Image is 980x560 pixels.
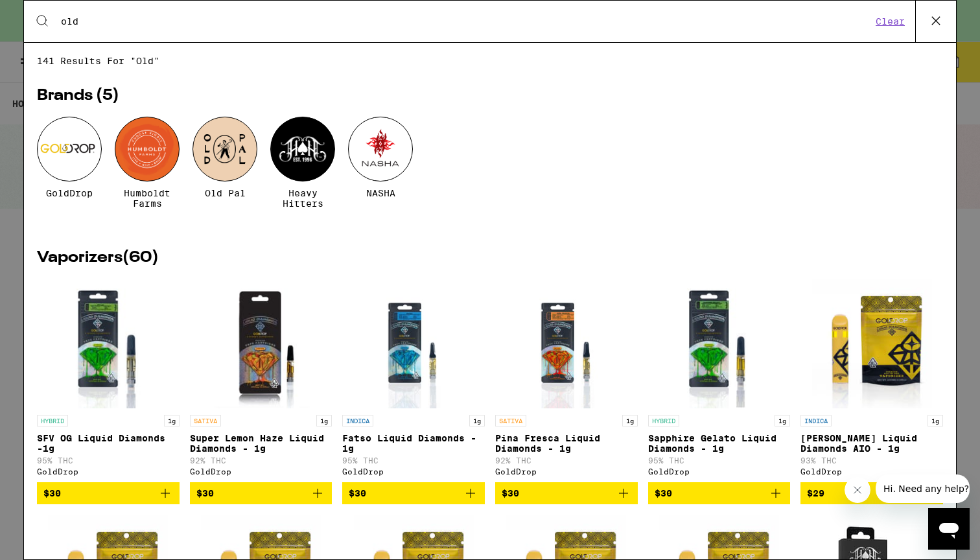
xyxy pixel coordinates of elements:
[60,16,872,27] input: Search for products & categories
[800,433,943,454] p: [PERSON_NAME] Liquid Diamonds AIO - 1g
[37,467,180,476] div: GoldDrop
[190,467,332,476] div: GoldDrop
[37,56,943,66] span: 141 results for "old"
[190,279,332,482] a: Open page for Super Lemon Haze Liquid Diamonds - 1g from GoldDrop
[495,279,638,482] a: Open page for Pina Fresca Liquid Diamonds - 1g from GoldDrop
[622,415,638,426] p: 1g
[196,488,214,498] span: $30
[164,415,180,426] p: 1g
[316,415,332,426] p: 1g
[270,188,335,209] span: Heavy Hitters
[342,279,485,482] a: Open page for Fatso Liquid Diamonds - 1g from GoldDrop
[349,488,366,498] span: $30
[342,467,485,476] div: GoldDrop
[928,508,970,550] iframe: Button to launch messaging window
[342,482,485,504] button: Add to bag
[362,279,465,408] img: GoldDrop - Fatso Liquid Diamonds - 1g
[800,415,832,426] p: INDICA
[37,250,943,266] h2: Vaporizers ( 60 )
[800,467,943,476] div: GoldDrop
[800,456,943,465] p: 93% THC
[845,477,870,503] iframe: Close message
[342,415,373,426] p: INDICA
[812,279,932,408] img: GoldDrop - King Louis Liquid Diamonds AIO - 1g
[648,482,791,504] button: Add to bag
[655,488,672,498] span: $30
[469,415,485,426] p: 1g
[115,188,180,209] span: Humboldt Farms
[495,482,638,504] button: Add to bag
[37,456,180,465] p: 95% THC
[43,488,61,498] span: $30
[190,415,221,426] p: SATIVA
[37,279,180,482] a: Open page for SFV OG Liquid Diamonds -1g from GoldDrop
[648,279,791,482] a: Open page for Sapphire Gelato Liquid Diamonds - 1g from GoldDrop
[366,188,395,198] span: NASHA
[515,279,618,408] img: GoldDrop - Pina Fresca Liquid Diamonds - 1g
[495,456,638,465] p: 92% THC
[775,415,790,426] p: 1g
[927,415,943,426] p: 1g
[190,456,332,465] p: 92% THC
[648,467,791,476] div: GoldDrop
[37,415,68,426] p: HYBRID
[47,279,170,408] img: GoldDrop - SFV OG Liquid Diamonds -1g
[37,433,180,454] p: SFV OG Liquid Diamonds -1g
[342,433,485,454] p: Fatso Liquid Diamonds - 1g
[807,488,824,498] span: $29
[37,482,180,504] button: Add to bag
[342,456,485,465] p: 95% THC
[205,188,246,198] span: Old Pal
[190,482,332,504] button: Add to bag
[648,456,791,465] p: 95% THC
[495,433,638,454] p: Pina Fresca Liquid Diamonds - 1g
[876,474,970,503] iframe: Message from company
[648,433,791,454] p: Sapphire Gelato Liquid Diamonds - 1g
[37,88,943,104] h2: Brands ( 5 )
[872,16,909,27] button: Clear
[800,482,943,504] button: Add to bag
[648,415,679,426] p: HYBRID
[200,279,323,408] img: GoldDrop - Super Lemon Haze Liquid Diamonds - 1g
[800,279,943,482] a: Open page for King Louis Liquid Diamonds AIO - 1g from GoldDrop
[658,279,781,408] img: GoldDrop - Sapphire Gelato Liquid Diamonds - 1g
[495,467,638,476] div: GoldDrop
[190,433,332,454] p: Super Lemon Haze Liquid Diamonds - 1g
[502,488,519,498] span: $30
[495,415,526,426] p: SATIVA
[46,188,93,198] span: GoldDrop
